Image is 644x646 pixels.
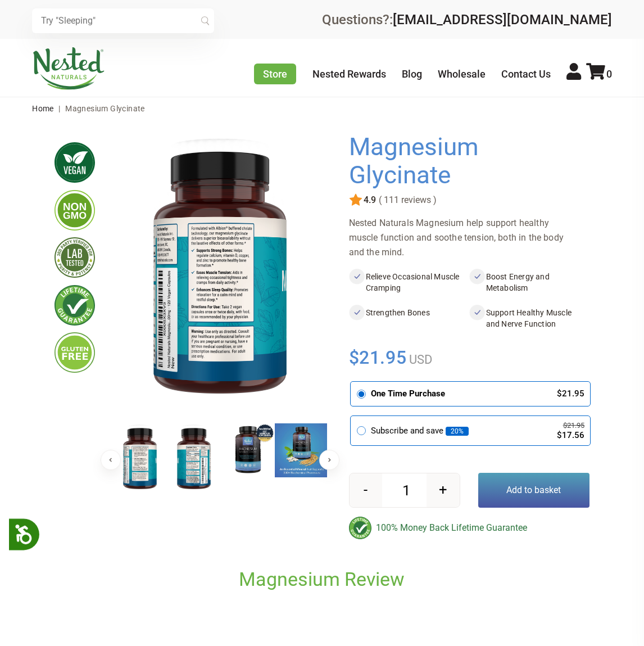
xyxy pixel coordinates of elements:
li: Relieve Occasional Muscle Cramping [349,269,469,296]
button: Next [319,450,339,470]
img: badge-lifetimeguarantee-color.svg [349,517,371,539]
li: Boost Energy and Metabolism [469,269,589,296]
button: Previous [101,450,121,470]
button: Add to basket [478,473,589,508]
div: Nested Naturals Magnesium help support healthy muscle function and soothe tension, both in the bo... [349,216,589,260]
div: 100% Money Back Lifetime Guarantee [349,517,589,539]
span: 0 [606,68,612,80]
span: ( 111 reviews ) [376,195,437,205]
span: 4.9 [362,195,376,205]
a: Wholesale [438,68,486,80]
img: glutenfree [55,332,95,373]
a: Blog [402,68,422,80]
button: - [350,473,383,507]
img: thirdpartytested [55,237,95,278]
li: Strengthen Bones [349,305,469,332]
a: Store [254,64,296,84]
a: Nested Rewards [312,68,386,80]
img: star.svg [349,193,362,207]
img: Magnesium Glycinate [167,423,221,494]
h2: Magnesium Review [69,567,575,591]
span: $21.95 [349,345,407,370]
img: Magnesium Glycinate [275,423,329,477]
nav: breadcrumbs [32,97,611,120]
a: [EMAIL_ADDRESS][DOMAIN_NAME] [393,12,612,28]
span: Magnesium Glycinate [65,104,145,113]
input: Try "Sleeping" [32,8,214,33]
img: vegan [55,142,95,183]
span: | [56,104,63,113]
img: Magnesium Glycinate [221,423,275,477]
a: Home [32,104,54,113]
span: USD [406,353,432,367]
img: Magnesium Glycinate [113,423,167,494]
div: Questions?: [322,13,612,26]
h1: Magnesium Glycinate [349,133,584,189]
img: lifetimeguarantee [55,285,95,326]
img: gmofree [55,190,95,231]
button: + [427,473,460,507]
a: 0 [586,68,612,80]
img: Magnesium Glycinate [113,133,327,412]
img: Nested Naturals [32,47,105,90]
li: Support Healthy Muscle and Nerve Function [469,305,589,332]
a: Contact Us [501,68,551,80]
